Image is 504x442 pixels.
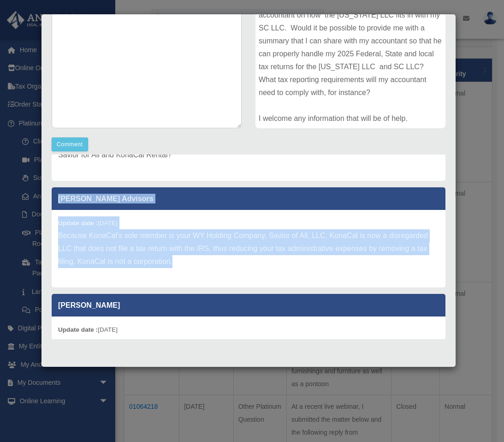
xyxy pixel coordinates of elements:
p: [PERSON_NAME] Advisors [52,187,445,210]
b: Update date : [58,220,98,227]
small: [DATE] [58,326,118,333]
button: Comment [52,137,88,151]
p: [PERSON_NAME] [52,294,445,317]
p: Entity Tax Information of Savior of All, LLC states “Tax Status: Partnership”. KonaCal, LLC was f... [58,336,439,426]
b: Update date : [58,326,98,333]
p: Because KonaCal's sole member is your WY Holding Company, Savior of All, LLC, KonaCal is now a di... [58,229,439,268]
small: [DATE] [58,220,118,227]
